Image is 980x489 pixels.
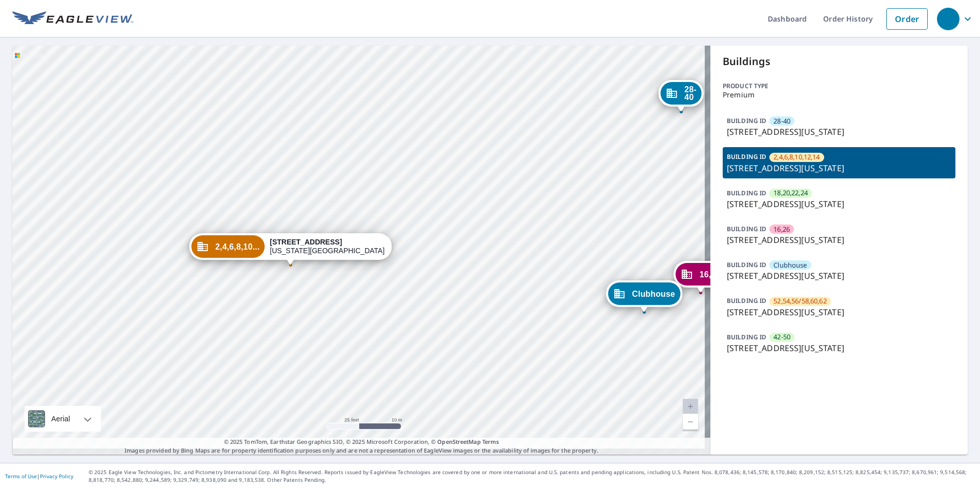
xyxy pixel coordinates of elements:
a: Order [886,8,928,30]
p: BUILDING ID [727,296,766,305]
p: BUILDING ID [727,116,766,125]
div: Dropped pin, building Clubhouse, Commercial property, 12700 N Macarthur Blvd Oklahoma City, OK 73142 [606,280,682,312]
p: Buildings [723,54,955,69]
div: Aerial [48,406,73,432]
a: Privacy Policy [40,473,73,480]
a: Terms of Use [5,473,37,480]
a: Current Level 20, Zoom Out [683,414,698,430]
p: BUILDING ID [727,333,766,341]
span: 28-40 [684,86,697,101]
img: EV Logo [12,11,133,27]
p: Product type [723,81,955,91]
span: 42-50 [773,332,790,342]
span: 18,20,22,24 [773,188,808,198]
span: 28-40 [773,116,790,126]
p: Images provided by Bing Maps are for property identification purposes only and are not a represen... [12,438,710,455]
p: [STREET_ADDRESS][US_STATE] [727,198,951,210]
span: 2,4,6,8,10,12,14 [773,152,820,162]
span: 16,26 [700,271,721,278]
p: [STREET_ADDRESS][US_STATE] [727,306,951,318]
span: © 2025 TomTom, Earthstar Geographics SIO, © 2025 Microsoft Corporation, © [224,438,499,446]
div: Dropped pin, building 2,4,6,8,10,12,14, Commercial property, 12710 N Macarthur Blvd Oklahoma City... [189,233,392,265]
div: Dropped pin, building 16,26, Commercial property, 12726 N Macarthur Blvd Oklahoma City, OK 73142 [673,261,728,293]
p: [STREET_ADDRESS][US_STATE] [727,270,951,282]
p: Premium [723,91,955,99]
p: BUILDING ID [727,260,766,269]
p: BUILDING ID [727,152,766,161]
span: 52,54,56/58,60,62 [773,296,827,306]
p: BUILDING ID [727,225,766,233]
p: | [5,473,73,479]
div: Aerial [25,406,101,432]
p: [STREET_ADDRESS][US_STATE] [727,234,951,246]
a: Current Level 20, Zoom In Disabled [683,399,698,414]
strong: [STREET_ADDRESS] [270,238,342,246]
span: Clubhouse [773,260,807,270]
span: Clubhouse [632,290,675,298]
p: [STREET_ADDRESS][US_STATE] [727,342,951,354]
a: OpenStreetMap [437,438,480,445]
p: © 2025 Eagle View Technologies, Inc. and Pictometry International Corp. All Rights Reserved. Repo... [89,468,975,484]
a: Terms [482,438,499,445]
p: BUILDING ID [727,189,766,197]
p: [STREET_ADDRESS][US_STATE] [727,126,951,138]
span: 2,4,6,8,10... [215,243,259,251]
div: Dropped pin, building 28-40, Commercial property, 12734 N Macarthur Blvd Oklahoma City, OK 73142 [658,80,704,112]
span: 16,26 [773,225,790,234]
div: [US_STATE][GEOGRAPHIC_DATA] [270,238,385,255]
p: [STREET_ADDRESS][US_STATE] [727,162,951,174]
